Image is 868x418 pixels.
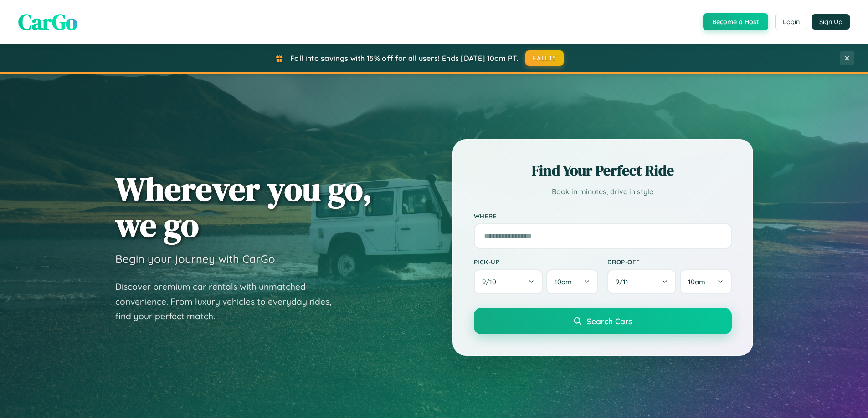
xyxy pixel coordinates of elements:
[290,54,519,63] span: Fall into savings with 15% off for all users! Ends [DATE] 10am PT.
[18,7,77,37] span: CarGo
[474,161,732,181] h2: Find Your Perfect Ride
[555,277,572,286] span: 10am
[587,316,632,326] span: Search Cars
[474,258,598,266] label: Pick-up
[482,277,501,286] span: 9 / 10
[812,14,850,30] button: Sign Up
[525,50,564,66] button: FALL15
[474,308,732,334] button: Search Cars
[115,279,343,324] p: Discover premium car rentals with unmatched convenience. From luxury vehicles to everyday rides, ...
[115,171,372,243] h1: Wherever you go, we go
[474,212,732,220] label: Where
[474,269,543,294] button: 9/10
[688,277,705,286] span: 10am
[703,13,768,30] button: Become a Host
[616,277,633,286] span: 9 / 11
[680,269,731,294] button: 10am
[607,258,732,266] label: Drop-off
[474,185,732,198] p: Book in minutes, drive in style
[607,269,677,294] button: 9/11
[546,269,598,294] button: 10am
[775,14,807,30] button: Login
[115,252,275,266] h3: Begin your journey with CarGo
